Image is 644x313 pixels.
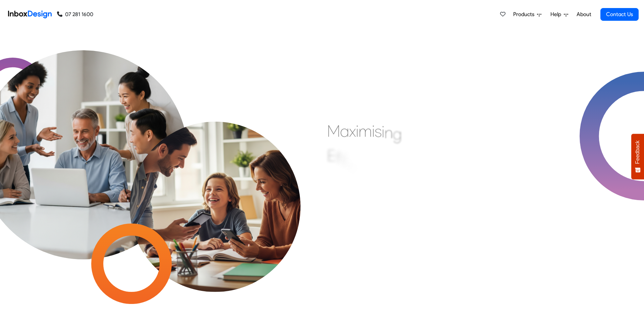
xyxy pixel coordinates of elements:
div: i [357,160,360,180]
button: Feedback - Show survey [631,134,644,179]
div: x [349,121,356,141]
div: Maximising Efficient & Engagement, Connecting Schools, Families, and Students. [327,121,490,222]
a: 07 281 1600 [57,10,93,18]
img: parents_with_child.png [109,79,322,292]
div: n [384,122,393,142]
div: c [349,156,357,176]
div: i [382,121,384,141]
a: Products [511,8,544,21]
span: Help [550,10,564,18]
div: E [327,145,335,166]
div: i [346,153,349,173]
div: f [341,150,346,170]
div: f [335,147,341,168]
div: a [340,121,349,141]
div: i [356,121,359,141]
div: M [327,121,340,141]
div: i [372,121,375,141]
span: Products [513,10,537,18]
div: s [375,121,382,141]
a: About [575,8,593,21]
div: g [393,124,402,144]
a: Contact Us [600,8,639,21]
span: Feedback [635,140,641,164]
a: Help [548,8,571,21]
div: m [359,121,372,141]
